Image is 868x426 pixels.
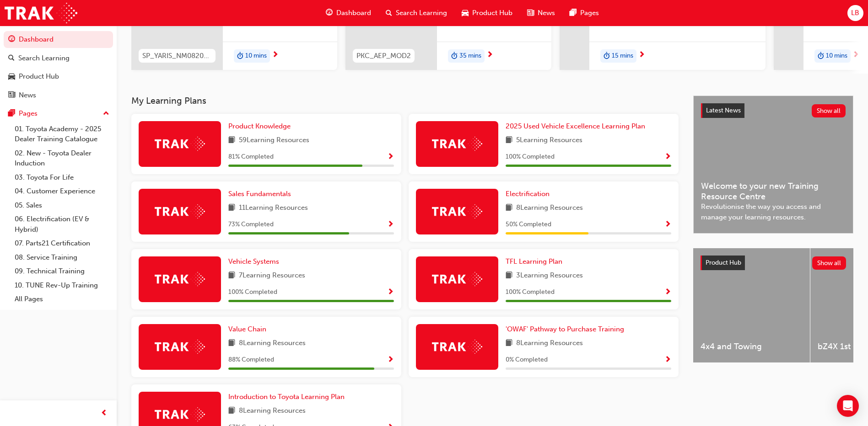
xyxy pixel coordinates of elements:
[228,405,235,417] span: book-icon
[4,31,113,48] a: Dashboard
[155,407,205,421] img: Trak
[131,96,679,106] h3: My Learning Plans
[706,259,741,266] span: Product Hub
[155,340,205,354] img: Trak
[506,219,551,230] span: 50 % Completed
[8,73,15,81] span: car-icon
[516,270,583,282] span: 3 Learning Resources
[506,324,628,335] a: 'OWAF' Pathway to Purchase Training
[701,341,803,352] span: 4x4 and Towing
[664,356,671,364] span: Show Progress
[693,96,853,234] a: Latest NewsShow allWelcome to your new Training Resource CentreRevolutionise the way you access a...
[516,202,583,214] span: 8 Learning Resources
[11,170,113,185] a: 03. Toyota For Life
[387,354,394,366] button: Show Progress
[228,152,274,162] span: 81 % Completed
[387,288,394,297] span: Show Progress
[142,51,212,61] span: SP_YARIS_NM0820_EL_05
[101,408,108,419] span: prev-icon
[826,51,847,61] span: 10 mins
[538,8,555,18] span: News
[11,278,113,293] a: 10. TUNE Rev-Up Training
[472,8,512,18] span: Product Hub
[228,135,235,146] span: book-icon
[701,103,846,118] a: Latest NewsShow all
[228,219,274,230] span: 73 % Completed
[228,270,235,282] span: book-icon
[239,405,306,417] span: 8 Learning Resources
[432,340,482,354] img: Trak
[506,135,512,146] span: book-icon
[245,51,267,61] span: 10 mins
[239,135,309,146] span: 59 Learning Resources
[387,356,394,364] span: Show Progress
[516,338,583,349] span: 8 Learning Resources
[506,256,566,267] a: TFL Learning Plan
[19,71,59,82] div: Product Hub
[356,51,411,61] span: PKC_AEP_MOD2
[664,219,671,230] button: Show Progress
[387,219,394,230] button: Show Progress
[706,106,741,114] span: Latest News
[562,4,606,22] a: pages-iconPages
[228,325,266,333] span: Value Chain
[4,68,113,85] a: Product Hub
[837,395,859,417] div: Open Intercom Messenger
[155,204,205,218] img: Trak
[454,4,520,22] a: car-iconProduct Hub
[4,87,113,104] a: News
[239,338,306,349] span: 8 Learning Resources
[506,202,512,214] span: book-icon
[228,393,345,401] span: Introduction to Toyota Learning Plan
[228,257,279,266] span: Vehicle Systems
[19,108,38,119] div: Pages
[228,324,270,335] a: Value Chain
[4,105,113,122] button: Pages
[506,190,550,198] span: Electrification
[432,204,482,218] img: Trak
[604,50,610,62] span: duration-icon
[11,122,113,146] a: 01. Toyota Academy - 2025 Dealer Training Catalogue
[228,338,235,349] span: book-icon
[432,137,482,151] img: Trak
[701,202,846,222] span: Revolutionise the way you access and manage your learning resources.
[664,287,671,298] button: Show Progress
[701,181,846,202] span: Welcome to your new Training Resource Centre
[8,54,15,63] span: search-icon
[18,53,70,64] div: Search Learning
[818,50,824,62] span: duration-icon
[516,135,582,146] span: 5 Learning Resources
[8,110,15,118] span: pages-icon
[387,153,394,161] span: Show Progress
[11,264,113,278] a: 09. Technical Training
[239,202,308,214] span: 11 Learning Resources
[11,292,113,306] a: All Pages
[4,29,113,105] button: DashboardSearch LearningProduct HubNews
[11,212,113,236] a: 06. Electrification (EV & Hybrid)
[228,122,291,130] span: Product Knowledge
[228,392,348,402] a: Introduction to Toyota Learning Plan
[237,50,243,62] span: duration-icon
[432,272,482,286] img: Trak
[812,256,846,270] button: Show all
[155,137,205,151] img: Trak
[228,287,277,298] span: 100 % Completed
[527,7,534,19] span: news-icon
[387,287,394,298] button: Show Progress
[228,256,283,267] a: Vehicle Systems
[396,8,447,18] span: Search Learning
[239,270,305,282] span: 7 Learning Resources
[155,272,205,286] img: Trak
[847,5,863,21] button: LB
[506,325,624,333] span: 'OWAF' Pathway to Purchase Training
[387,221,394,229] span: Show Progress
[228,190,291,198] span: Sales Fundamentals
[664,288,671,297] span: Show Progress
[506,355,548,365] span: 0 % Completed
[570,7,577,19] span: pages-icon
[451,50,458,62] span: duration-icon
[812,104,846,117] button: Show all
[228,121,294,132] a: Product Knowledge
[664,151,671,163] button: Show Progress
[520,4,562,22] a: news-iconNews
